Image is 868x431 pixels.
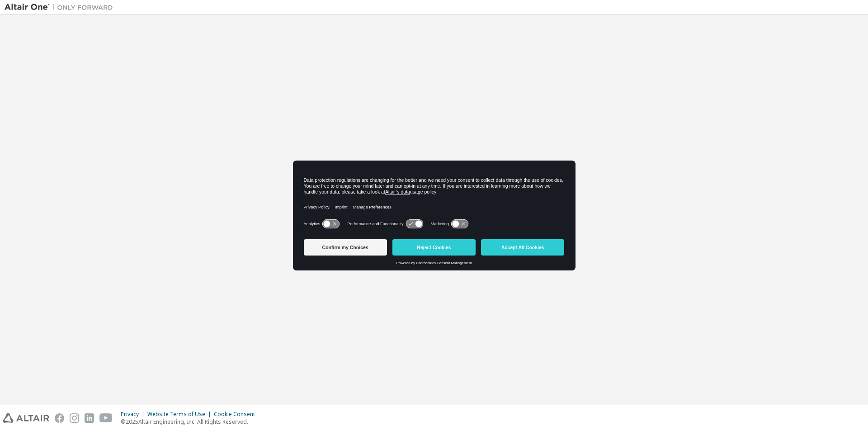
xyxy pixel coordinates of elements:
img: youtube.svg [99,413,113,423]
div: Cookie Consent [214,411,260,418]
img: Altair One [5,3,118,12]
div: Privacy [121,411,147,418]
img: facebook.svg [55,413,64,423]
img: linkedin.svg [85,413,94,423]
div: Website Terms of Use [147,411,214,418]
img: altair_logo.svg [3,413,49,423]
img: instagram.svg [70,413,79,423]
p: © 2025 Altair Engineering, Inc. All Rights Reserved. [121,418,260,426]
